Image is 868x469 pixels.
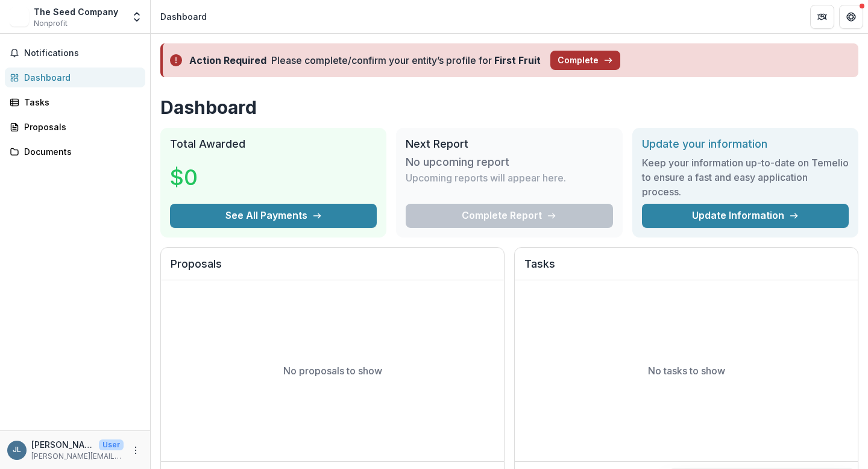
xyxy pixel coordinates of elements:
h2: Total Awarded [170,137,377,151]
div: The Seed Company [34,5,118,18]
button: Notifications [5,43,145,63]
h2: Next Report [406,137,612,151]
strong: First Fruit [494,54,541,66]
button: More [128,443,143,458]
a: Update Information [642,204,849,228]
p: No proposals to show [283,364,382,378]
button: Open entity switcher [128,5,145,29]
h2: Tasks [524,257,848,280]
button: Partners [810,5,834,29]
div: Action Required [189,53,266,68]
a: Dashboard [5,68,145,87]
h3: Keep your information up-to-date on Temelio to ensure a fast and easy application process. [642,156,849,199]
h1: Dashboard [160,96,858,118]
div: Please complete/confirm your entity’s profile for [271,53,541,68]
span: Notifications [24,48,140,58]
h2: Update your information [642,137,849,151]
div: Dashboard [160,10,207,23]
p: Upcoming reports will appear here. [406,171,566,185]
button: Get Help [839,5,863,29]
p: No tasks to show [648,364,725,378]
h3: $0 [170,161,260,194]
div: Documents [24,145,136,158]
a: Documents [5,142,145,162]
div: Proposals [24,121,136,133]
a: Tasks [5,92,145,112]
button: Complete [550,51,620,70]
img: The Seed Company [10,7,29,27]
h3: No upcoming report [406,156,509,169]
div: Dashboard [24,71,136,84]
div: Jessica Lambiase [13,446,21,454]
nav: breadcrumb [156,8,212,25]
h2: Proposals [171,257,494,280]
button: See All Payments [170,204,377,228]
div: Tasks [24,96,136,109]
p: [PERSON_NAME][EMAIL_ADDRESS][DOMAIN_NAME] [31,451,124,462]
p: User [99,439,124,450]
span: Nonprofit [34,18,68,29]
p: [PERSON_NAME] [31,438,94,451]
a: Proposals [5,117,145,137]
